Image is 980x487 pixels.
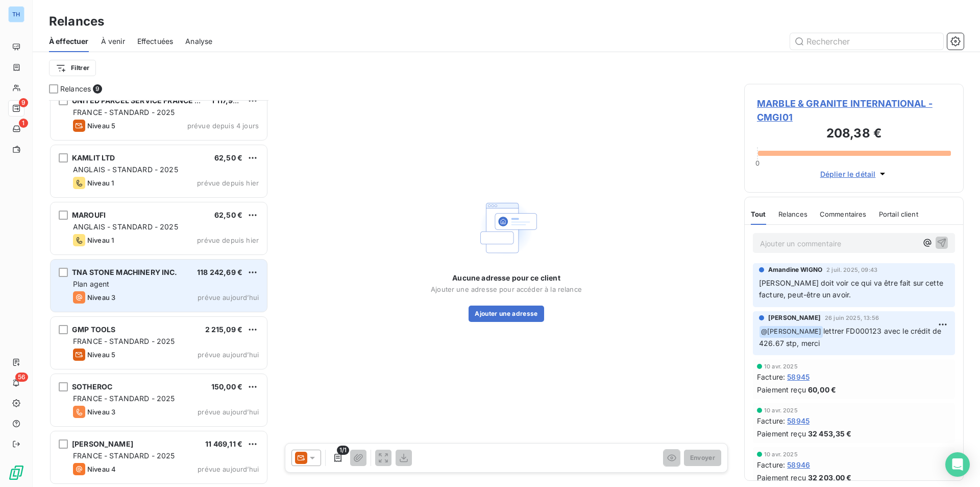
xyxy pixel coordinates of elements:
[452,273,560,283] span: Aucune adresse pour ce client
[757,415,785,426] span: Facture :
[137,36,174,47] span: Effectuées
[808,384,836,395] span: 60,00 €
[764,451,798,457] span: 10 avr. 2025
[757,124,951,145] h3: 208,38 €
[198,408,259,416] span: prévue aujourd’hui
[185,36,212,47] span: Analyse
[764,407,798,413] span: 10 avr. 2025
[759,279,945,299] span: [PERSON_NAME] doit voir ce qui va être fait sur cette facture, peut-être un avoir.
[60,84,91,94] span: Relances
[211,96,244,105] span: 1 117,97 €
[759,326,823,338] span: @ [PERSON_NAME]
[825,315,879,321] span: 26 juin 2025, 13:56
[820,210,867,218] span: Commentaires
[87,465,116,473] span: Niveau 4
[768,313,821,322] span: [PERSON_NAME]
[205,325,243,334] span: 2 215,09 €
[211,382,242,391] span: 150,00 €
[49,12,104,31] h3: Relances
[72,96,209,105] span: UNITED PARCEL SERVICE FRANCE SAS
[826,267,877,273] span: 2 juil. 2025, 09:43
[751,210,766,218] span: Tout
[787,372,810,382] span: 58945
[72,153,115,162] span: KAMLIT LTD
[72,211,106,219] span: MAROUFI
[757,97,951,124] span: MARBLE & GRANITE INTERNATIONAL - CMGI01
[879,210,918,218] span: Portail client
[49,60,96,76] button: Filtrer
[820,169,876,179] span: Déplier le détail
[73,280,110,288] span: Plan agent
[197,179,259,187] span: prévue depuis hier
[73,165,178,174] span: ANGLAIS - STANDARD - 2025
[72,382,112,391] span: SOTHEROC
[93,84,102,94] span: 9
[808,428,852,439] span: 32 453,35 €
[101,36,125,47] span: À venir
[49,100,268,487] div: grid
[198,465,259,473] span: prévue aujourd’hui
[87,408,115,416] span: Niveau 3
[72,439,133,448] span: [PERSON_NAME]
[73,394,175,403] span: FRANCE - STANDARD - 2025
[72,325,115,334] span: GMP TOOLS
[8,100,24,117] a: 9
[198,351,259,359] span: prévue aujourd’hui
[197,236,259,244] span: prévue depuis hier
[431,285,582,293] span: Ajouter une adresse pour accéder à la relance
[945,452,970,477] div: Open Intercom Messenger
[205,439,242,448] span: 11 469,11 €
[757,459,785,470] span: Facture :
[469,306,544,322] button: Ajouter une adresse
[87,293,115,302] span: Niveau 3
[764,363,798,369] span: 10 avr. 2025
[757,428,806,439] span: Paiement reçu
[759,327,943,347] span: lettrer FD000123 avec le crédit de 426.67 stp, merci
[768,265,822,274] span: Amandine WIGNO
[72,268,178,276] span: TNA STONE MACHINERY INC.
[787,459,810,470] span: 58946
[214,153,242,162] span: 62,50 €
[808,472,852,483] span: 32 203,00 €
[755,159,759,167] span: 0
[790,33,943,50] input: Rechercher
[19,119,28,128] span: 1
[214,211,242,219] span: 62,50 €
[49,36,89,47] span: À effectuer
[757,372,785,382] span: Facture :
[337,446,349,455] span: 1/1
[817,168,891,180] button: Déplier le détail
[15,373,28,382] span: 56
[73,337,175,345] span: FRANCE - STANDARD - 2025
[757,384,806,395] span: Paiement reçu
[19,98,28,107] span: 9
[684,450,721,466] button: Envoyer
[8,6,24,22] div: TH
[73,222,178,231] span: ANGLAIS - STANDARD - 2025
[87,236,114,244] span: Niveau 1
[197,268,242,276] span: 118 242,69 €
[87,351,115,359] span: Niveau 5
[87,179,114,187] span: Niveau 1
[8,465,24,481] img: Logo LeanPay
[73,451,175,460] span: FRANCE - STANDARD - 2025
[787,415,810,426] span: 58945
[198,293,259,302] span: prévue aujourd’hui
[474,195,539,261] img: Empty state
[87,122,115,130] span: Niveau 5
[8,121,24,137] a: 1
[187,122,259,130] span: prévue depuis 4 jours
[73,108,175,117] span: FRANCE - STANDARD - 2025
[757,472,806,483] span: Paiement reçu
[778,210,807,218] span: Relances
